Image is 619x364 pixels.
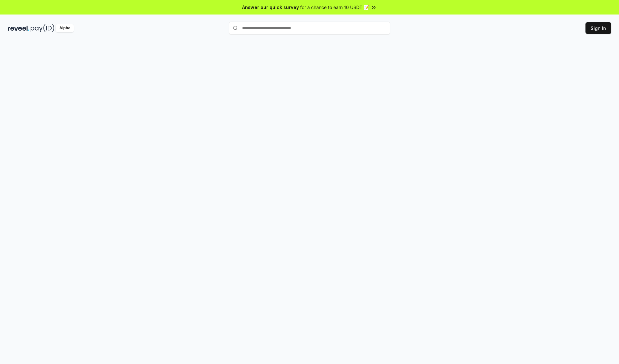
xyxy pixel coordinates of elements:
img: reveel_dark [8,24,29,32]
span: Answer our quick survey [242,4,299,11]
div: Alpha [56,24,74,32]
button: Sign In [585,22,611,34]
img: pay_id [31,24,54,32]
span: for a chance to earn 10 USDT 📝 [300,4,369,11]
